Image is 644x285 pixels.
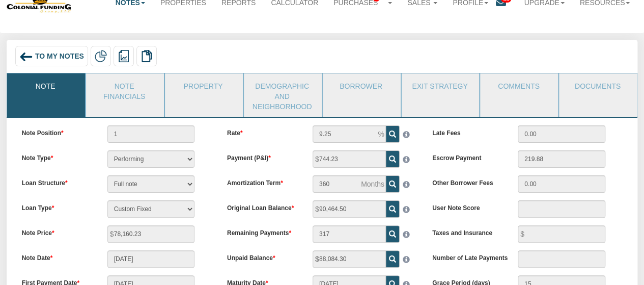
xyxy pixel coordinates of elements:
[402,73,479,99] a: Exit Strategy
[95,50,107,62] img: partial.png
[480,73,557,99] a: Comments
[323,73,400,99] a: Borrower
[35,53,84,61] span: To My Notes
[425,175,510,188] label: Other Borrower Fees
[165,73,242,99] a: Property
[14,125,100,138] label: Note Position
[219,175,305,188] label: Amortization Term
[107,250,195,268] input: MM/DD/YYYY
[425,125,510,138] label: Late Fees
[313,125,386,143] input: This field can contain only numeric characters
[141,50,153,62] img: copy.png
[219,250,305,263] label: Unpaid Balance
[244,73,321,117] a: Demographic and Neighborhood
[118,50,130,62] img: reports.png
[219,150,305,163] label: Payment (P&I)
[219,225,305,238] label: Remaining Payments
[219,200,305,213] label: Original Loan Balance
[7,73,84,99] a: Note
[559,73,636,99] a: Documents
[14,250,100,263] label: Note Date
[86,73,163,107] a: Note Financials
[425,200,510,213] label: User Note Score
[14,150,100,163] label: Note Type
[14,175,100,188] label: Loan Structure
[425,225,510,238] label: Taxes and Insurance
[219,125,305,138] label: Rate
[14,200,100,213] label: Loan Type
[425,250,510,263] label: Number of Late Payments
[19,50,33,64] img: back_arrow_left_icon.svg
[425,150,510,163] label: Escrow Payment
[14,225,100,238] label: Note Price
